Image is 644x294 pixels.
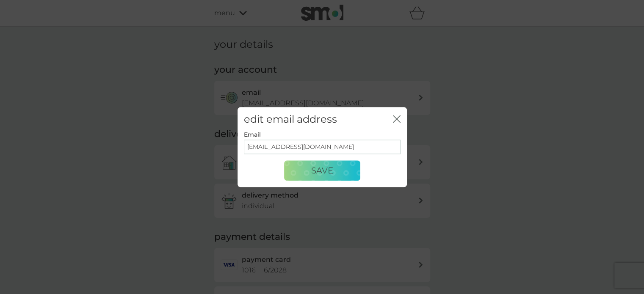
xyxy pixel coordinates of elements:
[284,161,360,181] button: Save
[244,140,401,154] input: Email
[311,165,333,176] span: Save
[244,113,337,126] h2: edit email address
[244,132,401,138] div: Email
[393,115,401,124] button: close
